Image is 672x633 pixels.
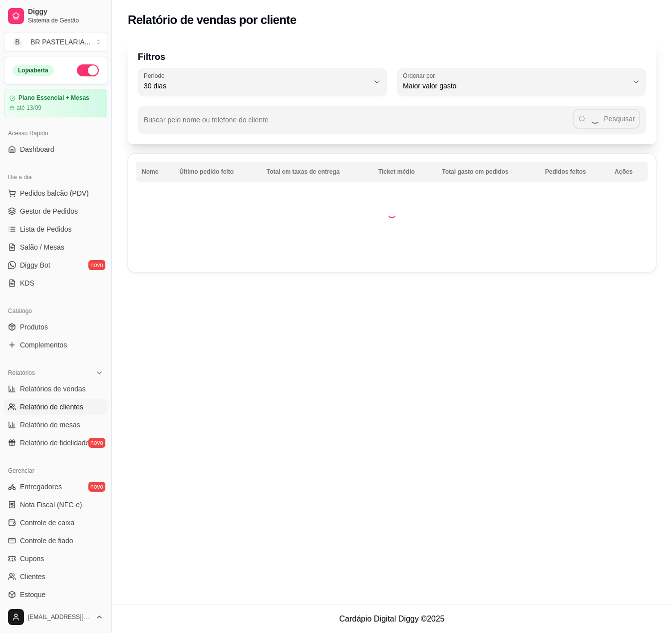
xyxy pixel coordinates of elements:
[28,7,103,16] span: Diggy
[4,32,107,52] button: Select a team
[387,208,397,218] div: Loading
[4,399,107,415] a: Relatório de clientes
[4,381,107,397] a: Relatórios de vendas
[144,71,168,80] label: Período
[4,303,107,319] div: Catálogo
[12,65,54,76] div: Loja aberta
[20,260,50,270] span: Diggy Bot
[138,68,387,96] button: Período30 dias
[8,369,35,377] span: Relatórios
[4,569,107,585] a: Clientes
[20,384,86,394] span: Relatórios de vendas
[4,605,107,629] button: [EMAIL_ADDRESS][DOMAIN_NAME]
[4,203,107,219] a: Gestor de Pedidos
[20,500,82,510] span: Nota Fiscal (NFC-e)
[138,50,646,64] p: Filtros
[4,169,107,185] div: Dia a dia
[12,37,22,47] span: B
[20,224,72,234] span: Lista de Pedidos
[20,420,80,430] span: Relatório de mesas
[16,104,41,112] article: até 13/09
[4,319,107,335] a: Produtos
[4,141,107,157] a: Dashboard
[20,554,44,564] span: Cupons
[18,94,89,102] article: Plano Essencial + Mesas
[4,463,107,479] div: Gerenciar
[144,81,369,91] span: 30 dias
[20,590,45,600] span: Estoque
[144,119,573,129] input: Buscar pelo nome ou telefone do cliente
[4,515,107,531] a: Controle de caixa
[20,144,54,154] span: Dashboard
[403,71,438,80] label: Ordenar por
[20,242,64,252] span: Salão / Mesas
[4,479,107,495] a: Entregadoresnovo
[20,188,89,198] span: Pedidos balcão (PDV)
[4,497,107,513] a: Nota Fiscal (NFC-e)
[4,417,107,433] a: Relatório de mesas
[20,536,73,546] span: Controle de fiado
[397,68,646,96] button: Ordenar porMaior valor gasto
[20,572,45,582] span: Clientes
[4,4,107,28] a: DiggySistema de Gestão
[20,438,89,448] span: Relatório de fidelidade
[112,605,672,633] footer: Cardápio Digital Diggy © 2025
[128,12,297,28] h2: Relatório de vendas por cliente
[4,533,107,549] a: Controle de fiado
[4,275,107,291] a: KDS
[28,16,103,24] span: Sistema de Gestão
[4,221,107,237] a: Lista de Pedidos
[4,239,107,255] a: Salão / Mesas
[77,64,99,76] button: Alterar Status
[20,518,74,528] span: Controle de caixa
[28,613,91,621] span: [EMAIL_ADDRESS][DOMAIN_NAME]
[4,125,107,141] div: Acesso Rápido
[30,37,90,47] div: BR PASTELARIA ...
[403,81,628,91] span: Maior valor gasto
[20,322,48,332] span: Produtos
[4,337,107,353] a: Complementos
[4,551,107,567] a: Cupons
[20,482,62,492] span: Entregadores
[20,206,78,216] span: Gestor de Pedidos
[4,185,107,201] button: Pedidos balcão (PDV)
[4,89,107,117] a: Plano Essencial + Mesasaté 13/09
[4,587,107,603] a: Estoque
[4,435,107,451] a: Relatório de fidelidadenovo
[20,402,83,412] span: Relatório de clientes
[4,257,107,273] a: Diggy Botnovo
[20,340,67,350] span: Complementos
[20,278,34,288] span: KDS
